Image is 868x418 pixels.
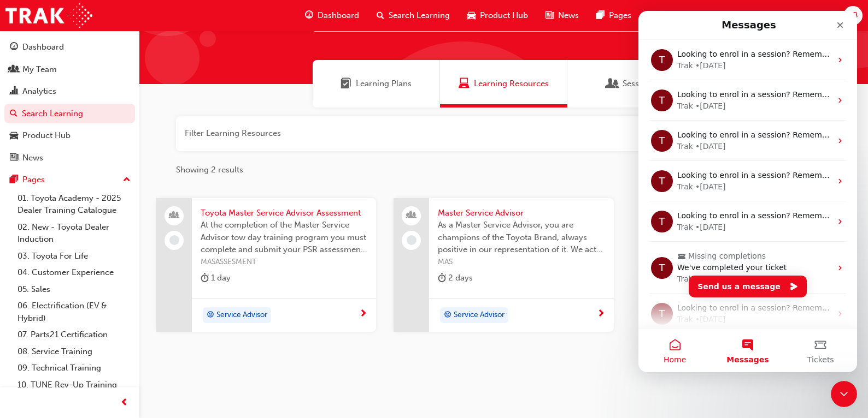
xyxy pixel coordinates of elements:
span: people-icon [408,208,415,223]
span: Dashboard [318,9,359,22]
iframe: Intercom live chat [831,381,857,407]
span: up-icon [123,173,131,187]
span: Service Advisor [454,309,505,321]
div: • [DATE] [57,262,87,274]
div: Dashboard [22,41,64,53]
a: Toyota Master Service Advisor AssessmentAt the completion of the Master Service Advisor tow day t... [156,198,376,332]
a: Learning ResourcesLearning Resources [440,60,567,108]
div: • [DATE] [57,303,87,314]
a: 01. Toyota Academy - 2025 Dealer Training Catalogue [13,190,135,219]
div: Profile image for Trak [13,200,34,222]
button: Pages [4,170,135,190]
a: 02. New - Toyota Dealer Induction [13,219,135,248]
a: Product Hub [4,126,135,146]
span: Sessions [623,77,655,90]
span: MAS [438,256,605,268]
span: Service Advisor [216,309,267,321]
span: search-icon [377,9,384,22]
div: Trak [39,130,55,141]
span: news-icon [10,153,18,163]
span: next-icon [359,309,367,319]
a: 04. Customer Experience [13,264,135,281]
span: learningRecordVerb_NONE-icon [169,235,179,245]
div: Trak [39,89,55,101]
div: Profile image for Trak [13,119,34,141]
span: target-icon [444,308,451,323]
a: 10. TUNE Rev-Up Training [13,377,135,393]
div: • [DATE] [57,170,87,182]
div: Profile image for Trak [13,246,34,268]
span: Sessions [607,77,618,90]
button: Messages [73,318,145,361]
div: 2 days [438,271,473,285]
span: Tickets [169,345,196,353]
div: Product Hub [22,129,71,142]
span: Product Hub [480,9,528,22]
span: News [558,9,579,22]
span: Looking to enrol in a session? Remember to keep an eye on the session location or region Or searc... [39,292,512,301]
span: At the completion of the Master Service Advisor tow day training program you must complete and su... [201,219,367,256]
div: Profile image for Trak [13,159,34,181]
div: Trak [39,49,55,61]
div: Profile image for Trak [13,292,34,314]
div: Trak [39,170,55,182]
div: Pages [22,174,45,186]
span: Looking to enrol in a session? Remember to keep an eye on the session location or region Or searc... [39,200,512,209]
span: Missing completions [50,240,127,251]
a: 08. Service Training [13,343,135,360]
button: DashboardMy TeamAnalyticsSearch LearningProduct HubNews [4,35,135,170]
button: Send us a message [50,265,168,286]
span: pages-icon [10,175,18,185]
a: 07. Parts21 Certification [13,326,135,343]
span: Learning Plans [341,77,351,90]
span: chart-icon [10,87,18,97]
iframe: Intercom live chat [638,11,857,372]
div: Analytics [22,85,56,98]
a: Master Service AdvisorAs a Master Service Advisor, you are champions of the Toyota Brand, always ... [394,198,613,332]
span: guage-icon [305,9,313,22]
span: Learning Resources [474,77,549,90]
span: people-icon [10,65,18,75]
span: Looking to enrol in a session? Remember to keep an eye on the session location or region Or searc... [39,120,512,128]
span: Learning Plans [356,77,412,90]
a: guage-iconDashboard [296,4,368,27]
span: Search Learning [389,9,450,22]
span: As a Master Service Advisor, you are champions of the Toyota Brand, always positive in our repres... [438,219,605,256]
span: target-icon [207,308,214,323]
span: Messages [88,345,130,353]
span: car-icon [467,9,476,22]
a: 09. Technical Training [13,360,135,377]
img: Trak [5,3,92,28]
button: Tickets [146,318,219,361]
div: • [DATE] [57,211,87,222]
a: 06. Electrification (EV & Hybrid) [13,297,135,326]
span: Home [25,345,48,353]
span: Showing 2 results [176,164,243,176]
span: Toyota Master Service Advisor Assessment [201,207,367,219]
span: duration-icon [438,271,446,285]
span: news-icon [546,9,554,22]
div: News [22,152,43,164]
span: Looking to enrol in a session? Remember to keep an eye on the session location or region Or searc... [39,79,512,88]
span: guage-icon [10,43,18,52]
div: Trak [39,262,55,274]
button: VB [843,6,863,25]
span: VB [848,9,858,22]
a: news-iconNews [537,4,588,27]
span: prev-icon [120,396,128,410]
div: • [DATE] [57,49,87,61]
div: • [DATE] [57,130,87,141]
div: Profile image for Trak [13,79,34,100]
a: Analytics [4,81,135,101]
span: car-icon [10,131,18,141]
a: SessionsSessions [567,60,695,108]
a: Learning PlansLearning Plans [313,60,440,108]
a: car-iconProduct Hub [459,4,537,27]
a: My Team [4,59,135,80]
a: Search Learning [4,104,135,124]
span: learningRecordVerb_NONE-icon [407,235,417,245]
div: 1 day [201,271,231,285]
div: Trak [39,303,55,314]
